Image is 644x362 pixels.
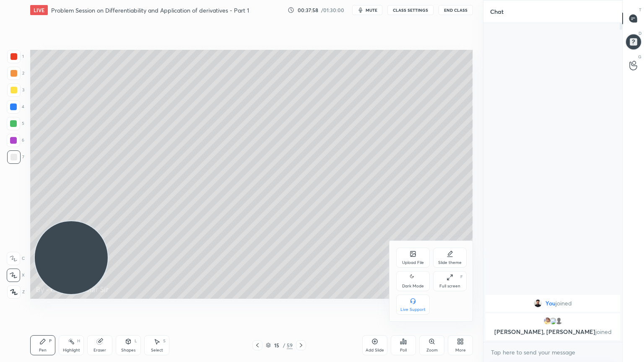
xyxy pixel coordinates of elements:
[402,284,424,288] div: Dark Mode
[400,308,426,312] div: Live Support
[402,261,424,265] div: Upload File
[439,284,460,288] div: Full screen
[460,275,463,279] div: F
[438,261,462,265] div: Slide theme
